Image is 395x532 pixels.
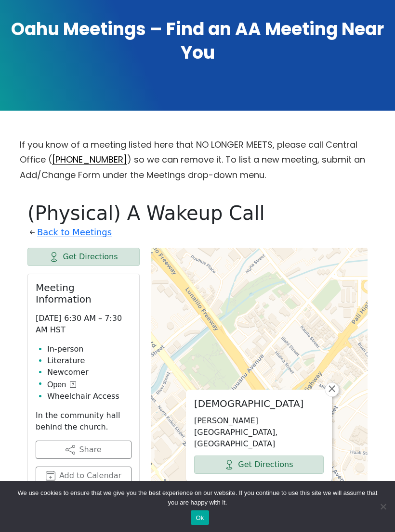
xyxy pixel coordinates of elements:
[14,488,381,507] span: We use cookies to ensure that we give you the best experience on our website. If you continue to ...
[36,467,132,485] button: Add to Calendar
[194,456,324,474] a: Get Directions
[47,343,132,355] li: In-person
[9,18,386,65] h1: Oahu Meetings – Find an AA Meeting Near You
[194,398,324,409] h2: [DEMOGRAPHIC_DATA]
[47,379,66,391] span: Open
[191,510,209,525] button: Ok
[52,153,127,165] a: [PHONE_NUMBER]
[47,379,76,391] button: Open
[194,415,324,450] p: [PERSON_NAME][GEOGRAPHIC_DATA], [GEOGRAPHIC_DATA]
[327,383,337,394] span: ×
[36,313,132,336] p: [DATE] 6:30 AM – 7:30 AM HST
[37,225,112,240] a: Back to Meetings
[36,282,132,305] h2: Meeting Information
[27,248,140,266] a: Get Directions
[325,382,339,397] a: Close popup
[36,410,132,433] p: In the community hall behind the church.
[27,202,368,225] h1: (Physical) A Wakeup Call
[36,441,132,459] button: Share
[20,137,375,183] p: If you know of a meeting listed here that NO LONGER MEETS, please call Central Office ( ) so we c...
[47,355,132,367] li: Literature
[378,502,388,511] span: No
[47,367,132,378] li: Newcomer
[47,391,132,402] li: Wheelchair Access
